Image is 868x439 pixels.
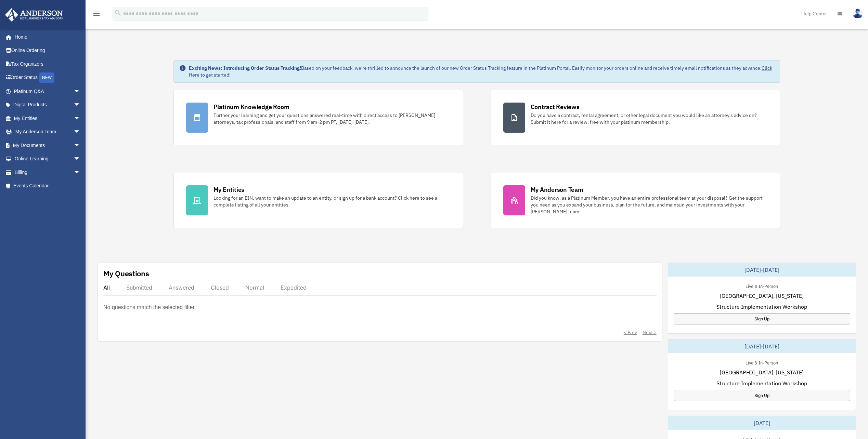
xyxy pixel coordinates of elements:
[531,103,580,111] div: Contract Reviews
[5,152,91,166] a: Online Learningarrow_drop_down
[74,152,87,166] span: arrow_drop_down
[114,9,122,17] i: search
[74,138,87,152] span: arrow_drop_down
[245,284,264,291] div: Normal
[5,111,91,125] a: My Entitiesarrow_drop_down
[531,195,768,215] div: Did you know, as a Platinum Member, you have an entire professional team at your disposal? Get th...
[5,84,91,98] a: Platinum Q&Aarrow_drop_down
[674,390,850,401] a: Sign Up
[211,284,229,291] div: Closed
[5,138,91,152] a: My Documentsarrow_drop_down
[169,284,194,291] div: Answered
[213,195,451,208] div: Looking for an EIN, want to make an update to an entity, or sign up for a bank account? Click her...
[531,112,768,125] div: Do you have a contract, rental agreement, or other legal document you would like an attorney's ad...
[189,65,775,78] div: Based on your feedback, we're thrilled to announce the launch of our new Order Status Tracking fe...
[103,303,196,312] p: No questions match the selected filter.
[3,8,65,22] img: Anderson Advisors Platinum Portal
[173,173,463,228] a: My Entities Looking for an EIN, want to make an update to an entity, or sign up for a bank accoun...
[74,165,87,179] span: arrow_drop_down
[39,72,54,83] div: NEW
[74,125,87,139] span: arrow_drop_down
[853,9,863,18] img: User Pic
[213,103,289,111] div: Platinum Knowledge Room
[5,44,91,57] a: Online Ordering
[674,313,850,324] a: Sign Up
[5,165,91,179] a: Billingarrow_drop_down
[720,368,804,376] span: [GEOGRAPHIC_DATA], [US_STATE]
[103,284,110,291] div: All
[740,282,783,289] div: Live & In-Person
[5,57,91,71] a: Tax Organizers
[5,71,91,85] a: Order StatusNEW
[668,340,856,353] div: [DATE]-[DATE]
[281,284,307,291] div: Expedited
[668,416,856,430] div: [DATE]
[92,12,101,18] a: menu
[720,292,804,300] span: [GEOGRAPHIC_DATA], [US_STATE]
[189,65,301,71] strong: Exciting News: Introducing Order Status Tracking!
[531,185,583,194] div: My Anderson Team
[74,84,87,98] span: arrow_drop_down
[491,173,780,228] a: My Anderson Team Did you know, as a Platinum Member, you have an entire professional team at your...
[5,98,91,112] a: Digital Productsarrow_drop_down
[74,111,87,125] span: arrow_drop_down
[491,90,780,145] a: Contract Reviews Do you have a contract, rental agreement, or other legal document you would like...
[716,379,807,387] span: Structure Implementation Workshop
[740,359,783,366] div: Live & In-Person
[126,284,152,291] div: Submitted
[213,185,244,194] div: My Entities
[173,90,463,145] a: Platinum Knowledge Room Further your learning and get your questions answered real-time with dire...
[103,268,149,279] div: My Questions
[92,10,101,18] i: menu
[668,263,856,277] div: [DATE]-[DATE]
[74,98,87,112] span: arrow_drop_down
[5,179,91,193] a: Events Calendar
[5,125,91,139] a: My Anderson Teamarrow_drop_down
[5,30,87,44] a: Home
[189,65,772,78] a: Click Here to get started!
[716,303,807,311] span: Structure Implementation Workshop
[213,112,451,125] div: Further your learning and get your questions answered real-time with direct access to [PERSON_NAM...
